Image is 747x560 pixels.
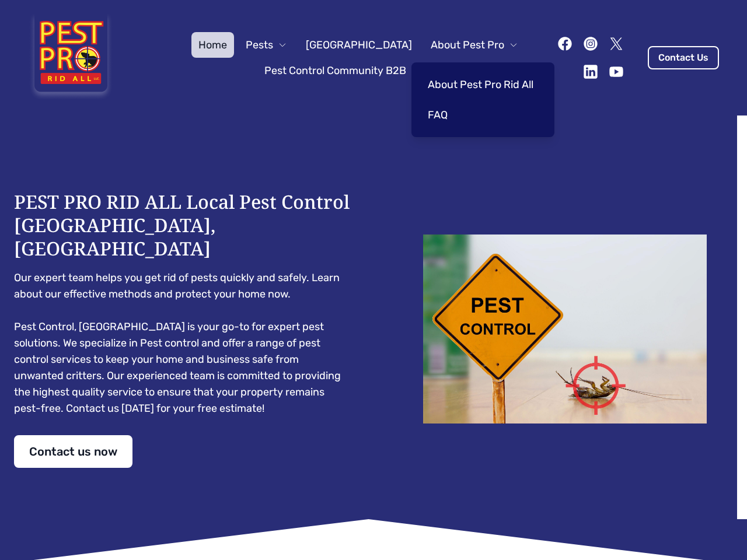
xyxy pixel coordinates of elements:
a: Blog [432,58,467,83]
a: Contact Us [648,46,719,69]
img: Pest Pro Rid All [28,14,114,101]
a: Home [191,32,234,58]
pre: Our expert team helps you get rid of pests quickly and safely. Learn about our effective methods ... [14,269,350,416]
button: About Pest Pro [424,32,525,58]
span: About Pest Pro [431,37,504,53]
span: Pests [246,37,273,53]
a: FAQ [421,102,540,128]
h1: PEST PRO RID ALL Local Pest Control [GEOGRAPHIC_DATA], [GEOGRAPHIC_DATA] [14,190,350,260]
button: Pests [239,32,294,58]
button: Pest Control Community B2B [257,58,427,83]
a: Contact us now [14,435,132,468]
img: Dead cockroach on floor with caution sign pest control [397,235,733,423]
a: Contact [472,58,525,83]
a: [GEOGRAPHIC_DATA] [299,32,419,58]
a: About Pest Pro Rid All [421,72,540,97]
span: Pest Control Community B2B [264,62,406,79]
